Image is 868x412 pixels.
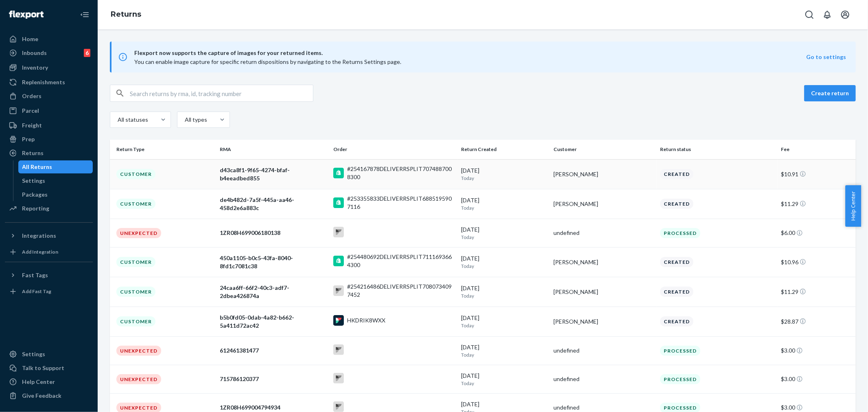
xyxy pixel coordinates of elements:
div: Fast Tags [22,271,48,279]
div: [PERSON_NAME] [553,318,654,326]
p: Today [461,351,547,358]
th: Return status [657,140,778,159]
td: $6.00 [778,219,856,247]
div: [PERSON_NAME] [553,200,654,208]
div: Created [660,199,693,209]
div: Returns [22,149,44,157]
div: Unexpected [116,228,161,238]
div: [DATE] [461,372,547,387]
div: [PERSON_NAME] [553,170,654,178]
div: undefined [553,403,654,412]
a: Freight [5,119,93,132]
a: Add Integration [5,245,93,259]
div: #253355833DELIVERRSPLIT6885195907116 [347,195,455,211]
input: Search returns by rma, id, tracking number [130,85,313,101]
div: #254167878DELIVERRSPLIT7074887008300 [347,165,455,181]
div: Parcel [22,107,39,115]
div: undefined [553,346,654,355]
div: Home [22,35,38,43]
a: Add Fast Tag [5,285,93,298]
div: Talk to Support [22,364,64,372]
a: Settings [5,348,93,361]
div: HKDRIK8WXX [347,316,385,324]
div: d43ca8f1-9f65-4274-bfaf-b4eeadbed855 [220,166,327,182]
div: 1ZR08H699004794934 [220,403,327,412]
a: Settings [18,174,93,187]
td: $10.96 [778,247,856,277]
td: $28.87 [778,307,856,336]
div: Replenishments [22,78,65,86]
div: Customer [116,199,155,209]
div: Give Feedback [22,392,61,400]
p: Today [461,322,547,329]
button: Create return [804,85,856,101]
div: Orders [22,92,42,100]
button: Open notifications [819,7,835,23]
div: All types [185,116,206,124]
div: Add Fast Tag [22,288,51,295]
div: Unexpected [116,374,161,384]
div: Inbounds [22,49,47,57]
div: 612461381477 [220,346,327,355]
a: Reporting [5,202,93,215]
div: #254480692DELIVERRSPLIT7111693664300 [347,253,455,269]
div: Reporting [22,204,49,213]
div: [PERSON_NAME] [553,288,654,296]
span: You can enable image capture for specific return dispositions by navigating to the Returns Settin... [134,58,401,65]
button: Fast Tags [5,269,93,282]
a: Home [5,33,93,46]
button: Go to settings [806,53,846,61]
div: [DATE] [461,196,547,211]
td: $11.29 [778,189,856,219]
div: Inventory [22,64,48,72]
th: RMA [216,140,330,159]
div: b5b0fd05-0dab-4a82-b662-5a411d72ac42 [220,313,327,330]
div: 24caa6ff-66f2-40c3-adf7-2dbea426874a [220,284,327,300]
div: Settings [22,350,45,358]
div: 1ZR08H699006180138 [220,229,327,237]
a: Parcel [5,104,93,117]
th: Fee [778,140,856,159]
p: Today [461,175,547,182]
a: Prep [5,133,93,146]
img: Flexport logo [9,11,44,19]
div: Customer [116,257,155,267]
div: [DATE] [461,167,547,182]
td: $10.91 [778,159,856,189]
div: 715786120377 [220,375,327,383]
div: Created [660,316,693,327]
td: $3.00 [778,336,856,365]
td: $11.29 [778,277,856,307]
button: Open account menu [837,7,853,23]
p: Today [461,234,547,241]
a: Orders [5,90,93,103]
a: Inbounds6 [5,46,93,59]
a: Talk to Support [5,362,93,375]
a: All Returns [18,160,93,173]
div: undefined [553,375,654,383]
a: Packages [18,188,93,201]
button: Give Feedback [5,389,93,402]
td: $3.00 [778,365,856,393]
button: Open Search Box [801,7,818,23]
button: Close Navigation [77,7,93,23]
a: Replenishments [5,76,93,89]
p: Today [461,204,547,211]
div: All Returns [22,163,52,171]
div: Customer [116,169,155,179]
div: Help Center [22,378,55,386]
a: Returns [5,147,93,160]
a: Inventory [5,61,93,74]
div: Customer [116,287,155,297]
div: Integrations [22,232,56,240]
div: [DATE] [461,314,547,329]
a: Returns [111,10,141,19]
div: Processed [660,346,700,356]
p: Today [461,292,547,299]
div: [PERSON_NAME] [553,258,654,266]
div: Processed [660,228,700,238]
div: Prep [22,135,35,143]
div: 6 [84,49,90,57]
div: Customer [116,316,155,327]
div: [DATE] [461,284,547,299]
